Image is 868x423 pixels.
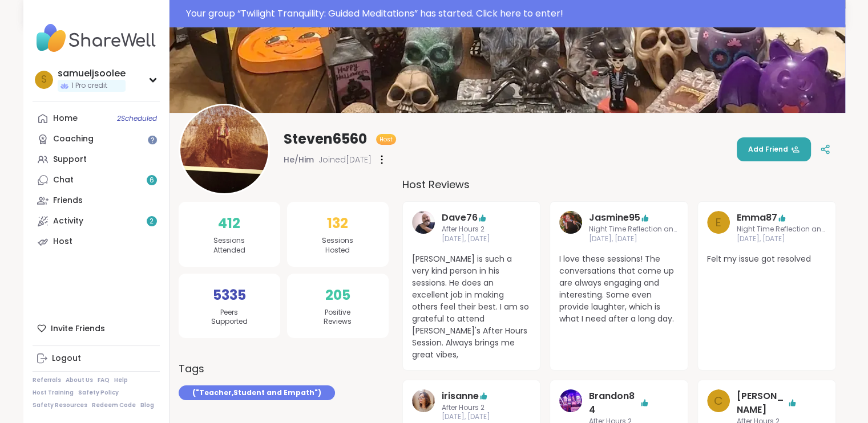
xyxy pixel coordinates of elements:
[442,211,478,225] a: Dave76
[33,190,160,211] a: Friends
[442,389,479,403] a: irisanne
[322,236,353,255] span: Sessions Hosted
[589,225,679,234] span: Night Time Reflection and/or Body Doubling
[150,176,154,185] span: 6
[737,211,777,225] a: Emma87
[33,389,74,397] a: Host Training
[284,154,314,165] span: He/Him
[33,108,160,129] a: Home2Scheduled
[559,211,582,234] img: Jasmine95
[589,234,679,244] span: [DATE], [DATE]
[707,211,730,244] a: E
[325,285,350,306] span: 205
[412,389,435,412] img: irisanne
[53,133,94,145] div: Coaching
[58,67,126,80] div: samueljsoolee
[748,144,800,154] span: Add Friend
[192,388,321,398] span: ("Teacher,Student and Empath")
[98,376,110,384] a: FAQ
[33,170,160,190] a: Chat6
[66,376,93,384] a: About Us
[213,236,245,255] span: Sessions Attended
[412,253,531,361] span: [PERSON_NAME] is such a very kind person in his sessions. He does an excellent job in making othe...
[442,403,502,413] span: After Hours 2
[53,113,78,124] div: Home
[33,318,160,339] div: Invite Friends
[213,285,246,306] span: 5335
[33,231,160,252] a: Host
[707,253,826,265] span: Felt my issue got resolved
[179,361,204,376] h3: Tags
[53,236,72,247] div: Host
[117,114,157,123] span: 2 Scheduled
[33,211,160,231] a: Activity2
[737,137,811,161] button: Add Friend
[114,376,128,384] a: Help
[33,18,160,58] img: ShareWell Nav Logo
[737,234,826,244] span: [DATE], [DATE]
[148,135,157,144] iframe: Spotlight
[33,401,87,409] a: Safety Resources
[140,401,154,409] a: Blog
[737,389,788,417] a: [PERSON_NAME]
[186,7,838,21] div: Your group “ Twilight Tranquility: Guided Meditations ” has started. Click here to enter!
[715,214,721,231] span: E
[559,389,582,412] img: Brandon84
[33,129,160,149] a: Coaching
[412,211,435,234] img: Dave76
[442,225,502,234] span: After Hours 2
[324,308,352,327] span: Positive Reviews
[589,211,640,225] a: Jasmine95
[53,174,74,186] div: Chat
[442,412,502,422] span: [DATE], [DATE]
[71,81,107,91] span: 1 Pro credit
[442,234,502,244] span: [DATE], [DATE]
[412,211,435,244] a: Dave76
[218,213,240,234] span: 412
[41,72,47,87] span: s
[412,389,435,422] a: irisanne
[180,105,268,193] img: Steven6560
[53,215,83,227] div: Activity
[714,392,723,409] span: C
[318,154,372,165] span: Joined [DATE]
[380,135,393,144] span: Host
[53,195,83,206] div: Friends
[52,353,81,364] div: Logout
[284,130,367,148] span: Steven6560
[737,225,826,234] span: Night Time Reflection and/or Body Doubling
[559,211,582,244] a: Jasmine95
[150,217,154,226] span: 2
[327,213,348,234] span: 132
[33,149,160,170] a: Support
[92,401,136,409] a: Redeem Code
[559,253,679,325] span: I love these sessions! The conversations that come up are always engaging and interesting. Some e...
[33,376,61,384] a: Referrals
[211,308,248,327] span: Peers Supported
[589,389,640,417] a: Brandon84
[53,154,87,165] div: Support
[78,389,119,397] a: Safety Policy
[33,348,160,369] a: Logout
